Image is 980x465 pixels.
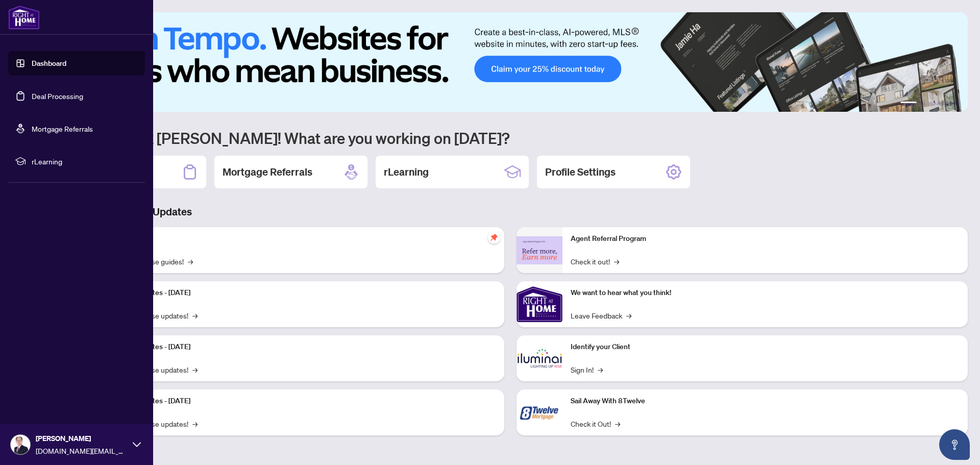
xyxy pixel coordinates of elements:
a: Deal Processing [32,91,83,101]
p: Platform Updates - [DATE] [107,396,496,407]
span: → [615,418,620,429]
a: Check it Out!→ [571,418,620,429]
img: Agent Referral Program [517,236,562,264]
a: Sign In!→ [571,364,603,375]
img: Slide 0 [53,12,968,112]
button: 3 [929,102,933,106]
button: 1 [900,102,917,106]
button: Open asap [939,429,970,460]
button: 5 [945,102,949,106]
img: Identify your Client [517,335,562,381]
span: → [188,256,193,267]
p: We want to hear what you think! [571,287,960,299]
a: Dashboard [32,59,66,68]
button: 6 [953,102,958,106]
span: rLearning [32,156,138,167]
h2: Profile Settings [545,165,616,179]
span: → [626,310,631,321]
a: Mortgage Referrals [32,124,93,133]
span: → [192,310,198,321]
p: Sail Away With 8Twelve [571,396,960,407]
img: Profile Icon [11,435,30,454]
span: pushpin [488,231,500,243]
img: logo [8,5,40,30]
span: [PERSON_NAME] [36,433,128,444]
h2: Mortgage Referrals [223,165,312,179]
p: Platform Updates - [DATE] [107,341,496,353]
span: → [598,364,603,375]
span: → [192,418,198,429]
img: We want to hear what you think! [517,281,562,327]
button: 4 [937,102,941,106]
p: Self-Help [107,233,496,244]
a: Leave Feedback→ [571,310,631,321]
a: Check it out!→ [571,256,619,267]
span: → [614,256,619,267]
button: 2 [921,102,925,106]
span: → [192,364,198,375]
h2: rLearning [384,165,429,179]
h1: Welcome back [PERSON_NAME]! What are you working on [DATE]? [53,128,968,148]
p: Platform Updates - [DATE] [107,287,496,299]
p: Identify your Client [571,341,960,353]
h3: Brokerage & Industry Updates [53,205,968,219]
p: Agent Referral Program [571,233,960,244]
span: [DOMAIN_NAME][EMAIL_ADDRESS][DOMAIN_NAME] [36,445,128,456]
img: Sail Away With 8Twelve [517,389,562,435]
